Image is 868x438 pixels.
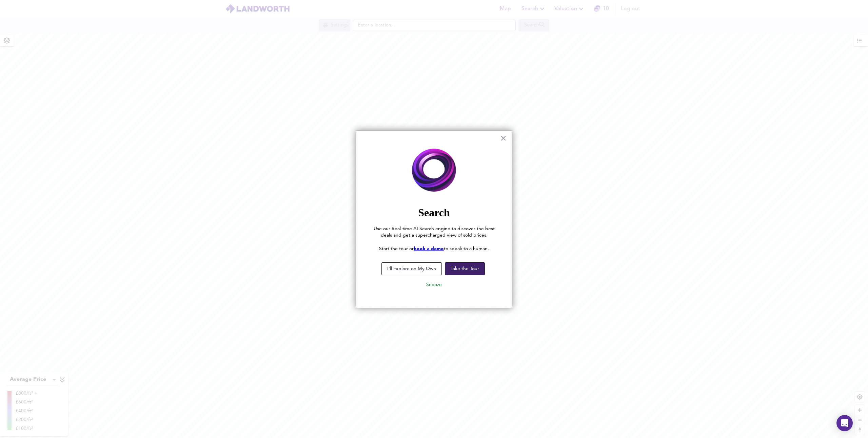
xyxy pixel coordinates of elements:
[381,262,442,275] button: I'll Explore on My Own
[444,246,489,251] span: to speak to a human.
[370,144,498,197] img: Employee Photo
[370,226,498,239] p: Use our Real-time AI Search engine to discover the best deals and get a supercharged view of sold...
[414,246,444,251] a: book a demo
[370,206,498,219] h2: Search
[500,133,507,144] button: Close
[379,246,414,251] span: Start the tour or
[421,279,447,291] button: Snooze
[445,262,485,275] button: Take the Tour
[836,415,853,431] div: Open Intercom Messenger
